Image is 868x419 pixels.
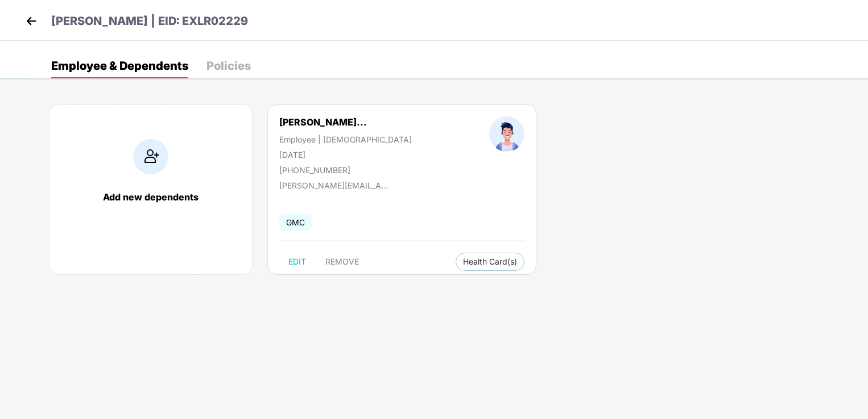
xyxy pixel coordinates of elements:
[325,257,359,266] span: REMOVE
[279,253,315,271] button: EDIT
[279,135,412,144] div: Employee | [DEMOGRAPHIC_DATA]
[463,259,517,265] span: Health Card(s)
[279,116,367,128] div: [PERSON_NAME]...
[456,253,524,271] button: Health Card(s)
[133,139,168,174] img: addIcon
[279,214,312,231] span: GMC
[206,60,251,72] div: Policies
[51,60,188,72] div: Employee & Dependents
[23,12,40,30] img: back
[489,116,524,152] img: profileImage
[279,165,412,175] div: [PHONE_NUMBER]
[316,253,368,271] button: REMOVE
[288,257,306,266] span: EDIT
[51,12,248,30] p: [PERSON_NAME] | EID: EXLR02229
[61,191,241,203] div: Add new dependents
[279,181,393,190] div: [PERSON_NAME][EMAIL_ADDRESS][DOMAIN_NAME]
[279,150,412,160] div: [DATE]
